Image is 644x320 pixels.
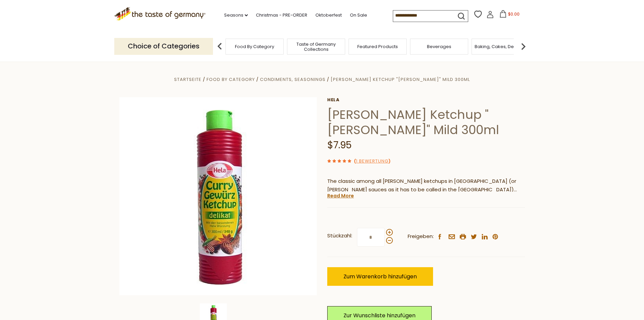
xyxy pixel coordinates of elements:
[508,11,520,17] span: $0.00
[357,44,398,49] a: Featured Products
[495,10,524,20] button: $0.00
[475,44,527,49] a: Baking, Cakes, Desserts
[517,40,530,53] img: next arrow
[260,76,326,83] a: Condiments, Seasonings
[331,76,470,83] a: [PERSON_NAME] Ketchup "[PERSON_NAME]" Mild 300ml
[213,40,226,53] img: previous arrow
[327,177,525,194] p: The classic among all [PERSON_NAME] ketchups in [GEOGRAPHIC_DATA] (or [PERSON_NAME] sauces as it ...
[327,138,352,152] span: $7.95
[356,158,388,165] a: 1 Bewertung
[224,12,248,19] a: Seasons
[235,44,274,49] a: Food By Category
[114,38,213,55] p: Choice of Categories
[354,158,390,164] span: ( )
[427,44,451,49] a: Beverages
[256,12,307,19] a: Christmas - PRE-ORDER
[408,232,434,241] span: Freigeben:
[327,267,433,286] button: Zum Warenkorb hinzufügen
[357,228,385,247] input: Stückzahl:
[327,232,352,240] strong: Stückzahl:
[289,42,343,52] a: Taste of Germany Collections
[327,97,525,103] a: Hela
[315,12,342,19] a: Oktoberfest
[207,76,255,83] a: Food By Category
[119,97,317,295] img: Hela Curry Gewurz Ketchup Delikat
[327,107,525,137] h1: [PERSON_NAME] Ketchup "[PERSON_NAME]" Mild 300ml
[350,12,367,19] a: On Sale
[174,76,201,83] a: Startseite
[343,273,417,280] span: Zum Warenkorb hinzufügen
[327,192,354,199] a: Read More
